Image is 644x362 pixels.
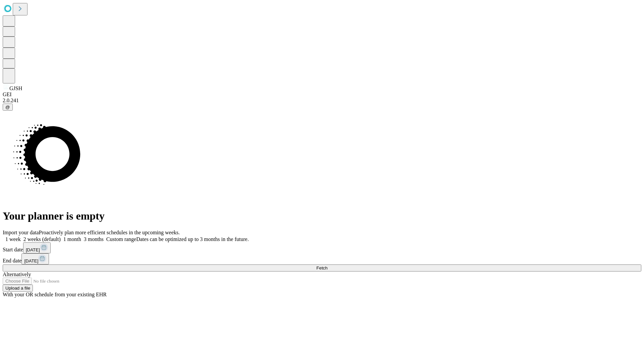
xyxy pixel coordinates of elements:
div: Start date [3,242,641,253]
div: End date [3,253,641,264]
span: 3 months [84,236,104,242]
span: 1 month [63,236,81,242]
button: Upload a file [3,285,33,292]
button: [DATE] [23,242,51,253]
div: GEI [3,92,641,98]
span: With your OR schedule from your existing EHR [3,292,107,297]
button: @ [3,104,13,111]
span: Dates can be optimized up to 3 months in the future. [136,236,249,242]
span: 1 week [5,236,21,242]
span: Custom range [106,236,136,242]
span: @ [5,105,10,110]
span: Proactively plan more efficient schedules in the upcoming weeks. [39,230,180,235]
span: 2 weeks (default) [23,236,61,242]
span: [DATE] [24,258,38,263]
span: GJSH [9,85,22,91]
div: 2.0.241 [3,98,641,104]
button: Fetch [3,264,641,271]
button: [DATE] [21,253,49,264]
span: [DATE] [26,247,40,252]
span: Alternatively [3,271,31,277]
h1: Your planner is empty [3,210,641,222]
span: Import your data [3,230,39,235]
span: Fetch [316,265,327,270]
